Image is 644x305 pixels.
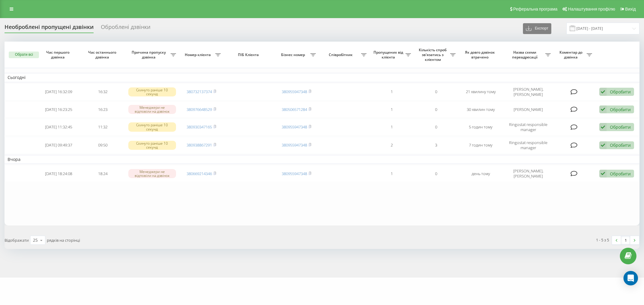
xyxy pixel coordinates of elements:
[47,237,80,243] span: рядків на сторінці
[557,50,587,59] span: Коментар до дзвінка
[373,50,405,59] span: Пропущених від клієнта
[277,52,310,57] span: Бізнес номер
[5,237,29,243] span: Відображати
[503,119,554,136] td: Ringostat responsible manager
[5,155,639,164] td: Вчора
[81,119,125,136] td: 11:32
[523,23,551,34] button: Експорт
[282,124,307,130] a: 380955947348
[503,102,554,118] td: [PERSON_NAME]
[128,105,176,114] div: Менеджери не відповіли на дзвінок
[513,7,558,11] span: Реферальна програма
[101,24,150,33] div: Оброблені дзвінки
[503,165,554,182] td: [PERSON_NAME], [PERSON_NAME]
[36,137,81,154] td: [DATE] 09:49:37
[5,73,639,82] td: Сьогодні
[610,89,631,95] div: Обробити
[81,165,125,182] td: 18:24
[414,102,458,118] td: 0
[503,83,554,100] td: [PERSON_NAME], [PERSON_NAME]
[36,119,81,136] td: [DATE] 11:32:45
[9,52,39,58] button: Обрати всі
[625,7,636,11] span: Вихід
[623,271,638,285] div: Open Intercom Messenger
[417,48,450,62] span: Кількість спроб зв'язатись з клієнтом
[282,107,307,112] a: 380506571284
[610,142,631,148] div: Обробити
[568,7,615,11] span: Налаштування профілю
[5,24,94,33] div: Необроблені пропущені дзвінки
[187,124,212,130] a: 380930347165
[596,237,609,243] div: 1 - 5 з 5
[463,50,498,59] span: Як довго дзвінок втрачено
[459,83,503,100] td: 21 хвилину тому
[610,107,631,112] div: Обробити
[282,89,307,94] a: 380955947348
[370,83,414,100] td: 1
[86,50,120,59] span: Час останнього дзвінка
[459,119,503,136] td: 5 годин тому
[128,141,176,150] div: Скинуто раніше 10 секунд
[33,237,38,243] div: 25
[36,165,81,182] td: [DATE] 18:24:08
[41,50,76,59] span: Час першого дзвінка
[81,83,125,100] td: 16:32
[370,165,414,182] td: 1
[36,83,81,100] td: [DATE] 16:32:09
[187,171,212,176] a: 380669214346
[128,87,176,96] div: Скинуто раніше 10 секунд
[414,83,458,100] td: 0
[187,89,212,94] a: 380732137374
[370,119,414,136] td: 1
[182,52,215,57] span: Номер клієнта
[81,137,125,154] td: 09:50
[506,50,545,59] span: Назва схеми переадресації
[459,102,503,118] td: 30 хвилин тому
[81,102,125,118] td: 16:23
[503,137,554,154] td: Ringostat responsible manager
[370,102,414,118] td: 1
[322,52,361,57] span: Співробітник
[610,171,631,177] div: Обробити
[187,142,212,148] a: 380938867291
[414,119,458,136] td: 0
[610,124,631,130] div: Обробити
[128,50,171,59] span: Причина пропуску дзвінка
[414,165,458,182] td: 0
[459,165,503,182] td: день тому
[621,236,630,244] a: 1
[187,107,212,112] a: 380976648529
[128,122,176,131] div: Скинуто раніше 10 секунд
[459,137,503,154] td: 7 годин тому
[128,169,176,178] div: Менеджери не відповіли на дзвінок
[36,102,81,118] td: [DATE] 16:23:25
[229,52,269,57] span: ПІБ Клієнта
[370,137,414,154] td: 2
[282,142,307,148] a: 380955947348
[282,171,307,176] a: 380955947348
[414,137,458,154] td: 3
